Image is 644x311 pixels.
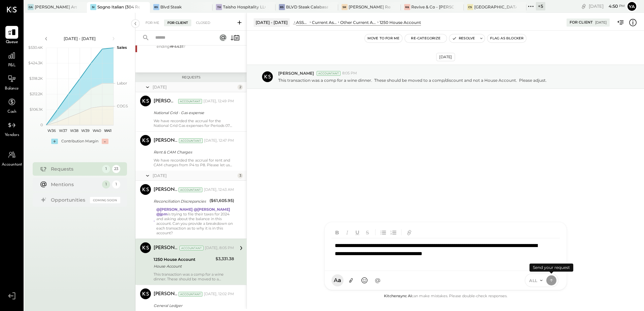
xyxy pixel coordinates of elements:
[47,128,56,133] text: W36
[529,264,573,272] div: Send your request
[205,245,234,251] div: [DATE], 8:05 PM
[59,128,67,133] text: W37
[117,45,127,50] text: Sales
[90,4,96,10] div: SI
[204,138,234,143] div: [DATE], 12:47 PM
[154,186,177,193] div: [PERSON_NAME]
[203,99,234,104] div: [DATE], 12:49 PM
[153,84,236,90] div: [DATE]
[139,75,243,80] div: Requests
[379,228,388,237] button: Unordered List
[6,39,18,45] span: Queue
[29,76,43,81] text: $318.2K
[278,70,314,76] span: [PERSON_NAME]
[28,61,43,65] text: $424.3K
[0,26,23,45] a: Queue
[154,245,178,251] div: [PERSON_NAME]
[375,277,381,284] span: @
[5,132,19,138] span: Vendors
[117,81,127,85] text: Labor
[92,128,101,133] text: W40
[353,228,362,237] button: Underline
[97,4,139,10] div: Sogno Italian (304 Restaurant)
[70,128,78,133] text: W38
[194,207,230,212] strong: @[PERSON_NAME]
[51,181,99,188] div: Mentions
[154,302,232,309] div: General Ledger
[51,166,99,172] div: Requests
[112,165,120,173] div: 23
[210,197,234,204] div: ($61,605.95)
[411,4,453,10] div: Revive & Co - [PERSON_NAME]
[154,118,234,128] div: We have recorded the accrual for the National Grid Gas expenses for Periods 07 and 08. Please pro...
[237,84,243,90] div: 2
[160,4,182,10] div: Blvd Steak
[487,34,526,42] button: Flag as Blocker
[40,123,43,127] text: 0
[204,291,234,297] div: [DATE], 12:02 PM
[404,4,410,10] div: R&
[179,138,203,143] div: Accountant
[102,180,110,188] div: 1
[380,20,421,25] div: 1250 House Account
[154,272,234,281] div: This transaction was a comp for a wine dinner. These should be moved to a comp/discount and not a...
[154,291,177,298] div: [PERSON_NAME]
[333,228,342,237] button: Bold
[154,98,177,105] div: [PERSON_NAME]
[340,20,376,25] div: Other Current Assets
[595,20,607,25] div: [DATE]
[154,109,232,116] div: National Grid - Gas expense
[170,44,183,49] b: 4431
[342,4,348,10] div: SR
[436,53,455,61] div: [DATE]
[0,148,23,168] a: Accountant
[0,49,23,69] a: P&L
[405,34,447,42] button: Re-Categorize
[536,2,545,10] div: + 5
[296,20,309,25] div: ASSETS
[154,256,214,263] div: 1250 House Account
[216,255,234,262] div: $3,331.38
[343,228,352,237] button: Italic
[312,20,337,25] div: Current Assets
[30,107,43,112] text: $106.1K
[0,119,23,138] a: Vendors
[5,86,19,92] span: Balance
[117,104,128,108] text: COGS
[7,109,16,115] span: Cash
[112,180,120,188] div: 1
[142,20,163,26] div: For Me
[0,96,23,115] a: Cash
[51,197,87,203] div: Opportunities
[216,4,222,10] div: TH
[580,3,587,10] div: copy link
[51,36,108,41] div: [DATE] - [DATE]
[153,173,236,178] div: [DATE]
[154,137,178,144] div: [PERSON_NAME]
[179,187,202,192] div: Accountant
[342,71,357,76] span: 8:05 PM
[28,4,34,10] div: GA
[589,3,625,9] div: [DATE]
[286,4,328,10] div: BLVD Steak Calabasas
[156,207,234,235] div: is trying to file their taxes for 2024 and asking about the balance in this account. Can you prov...
[180,246,203,250] div: Accountant
[254,18,290,27] div: [DATE] - [DATE]
[156,207,193,212] strong: @[PERSON_NAME]
[154,263,214,270] div: House Account
[179,292,202,297] div: Accountant
[51,139,58,144] div: +
[102,165,110,173] div: 1
[317,71,341,76] div: Accountant
[30,92,43,96] text: $212.2K
[223,4,265,10] div: Taisho Hospitality LLC
[0,72,23,92] a: Balance
[2,162,22,168] span: Accountant
[372,274,384,286] button: @
[154,149,232,155] div: Rent & CAM Charges
[153,4,159,10] div: BS
[237,173,243,178] div: 3
[278,77,547,83] p: This transaction was a comp for a wine dinner. These should be moved to a comp/discount and not a...
[28,45,43,50] text: $530.4K
[279,4,285,10] div: BS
